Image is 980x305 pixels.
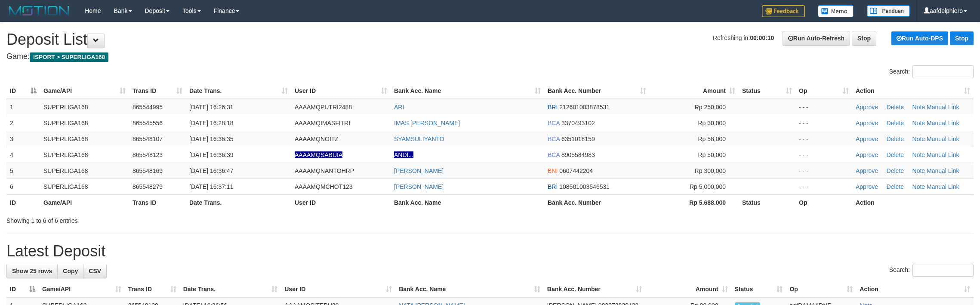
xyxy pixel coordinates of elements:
td: - - - [795,115,852,131]
a: Delete [887,136,904,142]
th: Game/API: activate to sort column ascending [40,83,129,99]
span: CSV [89,268,101,274]
span: BCA [548,151,560,158]
span: [DATE] 16:28:18 [189,120,233,126]
th: Date Trans. [186,194,291,210]
span: Rp 50,000 [698,151,726,158]
a: SYAMSULIYANTO [394,136,444,142]
a: Delete [887,167,904,174]
th: User ID: activate to sort column ascending [291,83,391,99]
span: Copy 212601003878531 to clipboard [559,104,610,111]
span: Show 25 rows [12,268,52,274]
th: Date Trans.: activate to sort column ascending [180,281,281,297]
td: SUPERLIGA168 [40,99,129,115]
th: Rp 5.688.000 [650,194,739,210]
a: Show 25 rows [6,264,58,278]
span: Copy 108501003546531 to clipboard [559,183,610,190]
a: Delete [887,151,904,158]
img: panduan.png [867,5,910,17]
a: Manual Link [927,151,959,158]
th: Trans ID: activate to sort column ascending [125,281,180,297]
label: Search: [889,264,974,277]
th: Bank Acc. Name [391,194,544,210]
a: Note [912,167,925,174]
input: Search: [912,65,974,78]
a: Stop [852,31,876,46]
a: Manual Link [927,120,959,126]
td: - - - [795,147,852,163]
strong: 00:00:10 [750,34,774,41]
td: - - - [795,131,852,147]
th: Status: activate to sort column ascending [739,83,795,99]
span: Nama rekening ada tanda titik/strip, harap diedit [295,151,342,158]
th: ID [6,194,40,210]
a: ARI [394,104,404,111]
span: 865548169 [133,167,163,174]
span: AAAAMQNOITZ [295,136,339,142]
th: Op [795,194,852,210]
span: 865545556 [133,120,163,126]
a: Approve [856,104,878,111]
th: Trans ID [129,194,186,210]
h4: Game: [6,52,974,61]
td: 5 [6,163,40,179]
th: Bank Acc. Name: activate to sort column ascending [395,281,544,297]
a: IMAS [PERSON_NAME] [394,120,460,126]
th: Bank Acc. Name: activate to sort column ascending [391,83,544,99]
div: Showing 1 to 6 of 6 entries [6,213,402,225]
span: BNI [548,167,558,174]
a: Stop [950,31,974,45]
span: AAAAMQNANTOHRP [295,167,354,174]
img: Button%20Memo.svg [818,5,854,17]
th: ID: activate to sort column descending [6,83,40,99]
a: [PERSON_NAME] [394,183,444,190]
td: - - - [795,163,852,179]
td: SUPERLIGA168 [40,179,129,194]
th: Date Trans.: activate to sort column ascending [186,83,291,99]
a: Approve [856,183,878,190]
td: SUPERLIGA168 [40,163,129,179]
span: BRI [548,183,558,190]
td: SUPERLIGA168 [40,115,129,131]
span: ISPORT > SUPERLIGA168 [30,52,108,62]
th: Amount: activate to sort column ascending [650,83,739,99]
a: Note [912,151,925,158]
span: AAAAMQPUTRI2488 [295,104,352,111]
span: [DATE] 16:37:11 [189,183,233,190]
a: Note [912,136,925,142]
th: Bank Acc. Number: activate to sort column ascending [544,281,645,297]
a: Copy [57,264,83,278]
th: Bank Acc. Number [544,194,650,210]
a: Approve [856,167,878,174]
a: CSV [83,264,107,278]
input: Search: [912,264,974,277]
span: Copy 3370493102 to clipboard [561,120,595,126]
th: Game/API: activate to sort column ascending [39,281,125,297]
a: Approve [856,120,878,126]
a: [PERSON_NAME] [394,167,444,174]
span: Rp 58,000 [698,136,726,142]
span: AAAAMQMCHOT123 [295,183,353,190]
th: Status: activate to sort column ascending [731,281,786,297]
span: Copy 8905584983 to clipboard [561,151,595,158]
span: Copy 6351018159 to clipboard [561,136,595,142]
a: ANDI... [394,151,413,158]
th: User ID [291,194,391,210]
span: [DATE] 16:36:39 [189,151,233,158]
th: Action: activate to sort column ascending [856,281,974,297]
span: Rp 30,000 [698,120,726,126]
td: 2 [6,115,40,131]
span: Rp 5,000,000 [690,183,726,190]
a: Manual Link [927,167,959,174]
th: Status [739,194,795,210]
h1: Latest Deposit [6,243,974,260]
span: 865548123 [133,151,163,158]
label: Search: [889,65,974,78]
a: Manual Link [927,104,959,111]
a: Approve [856,136,878,142]
a: Delete [887,104,904,111]
span: Copy 0607442204 to clipboard [559,167,593,174]
th: Op: activate to sort column ascending [786,281,856,297]
a: Approve [856,151,878,158]
a: Note [912,104,925,111]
